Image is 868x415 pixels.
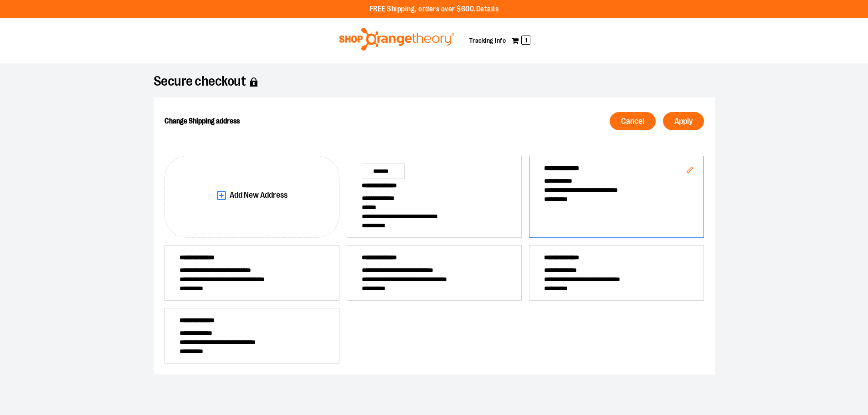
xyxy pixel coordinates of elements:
h1: Secure checkout [154,77,715,87]
a: Details [476,5,499,13]
button: Edit [679,159,701,183]
span: Add New Address [230,191,288,200]
span: Apply [674,117,693,126]
p: FREE Shipping, orders over $600. [370,4,499,15]
span: 1 [521,36,530,45]
img: Shop Orangetheory [338,28,456,51]
h2: Change Shipping address [164,108,425,134]
button: Cancel [610,112,656,130]
a: Tracking Info [469,37,506,44]
span: Cancel [621,117,644,126]
button: Add New Address [164,156,339,238]
button: Apply [663,112,704,130]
